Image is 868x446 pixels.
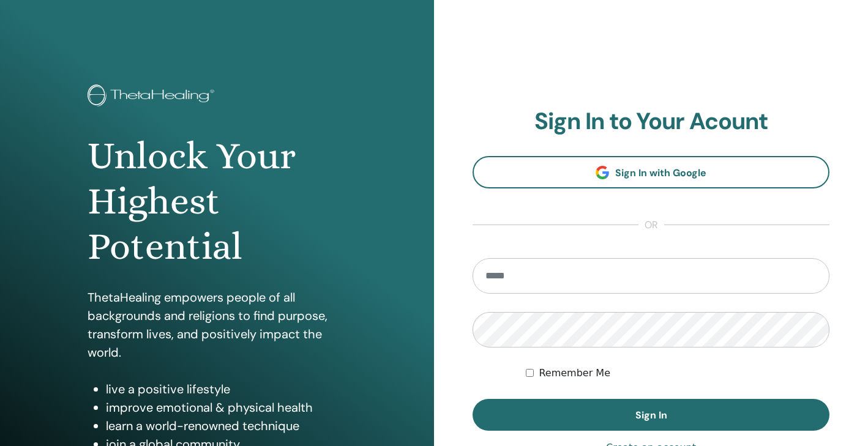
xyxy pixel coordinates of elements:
h2: Sign In to Your Acount [473,108,829,136]
a: Sign In with Google [473,156,829,188]
span: or [638,218,664,232]
li: improve emotional & physical health [106,398,346,417]
span: Sign In with Google [615,166,706,179]
button: Sign In [473,399,829,431]
li: live a positive lifestyle [106,380,346,398]
div: Keep me authenticated indefinitely or until I manually logout [526,366,829,381]
h1: Unlock Your Highest Potential [88,133,346,270]
span: Sign In [635,409,667,422]
p: ThetaHealing empowers people of all backgrounds and religions to find purpose, transform lives, a... [88,288,346,362]
li: learn a world-renowned technique [106,417,346,435]
label: Remember Me [539,366,610,381]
